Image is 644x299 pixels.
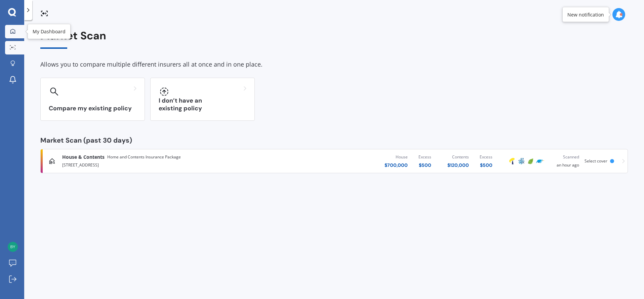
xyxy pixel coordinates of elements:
img: b8f312f88daf8fb7590b2be62e41f7db [8,242,18,252]
div: $ 500 [480,162,492,169]
a: House & ContentsHome and Contents Insurance Package[STREET_ADDRESS]House$700,000Excess$500Content... [40,149,628,173]
img: Trade Me Insurance [536,157,544,165]
div: Market Scan (past 30 days) [40,137,628,144]
div: My Dashboard [33,28,66,35]
div: an hour ago [550,154,579,169]
div: Allows you to compare multiple different insurers all at once and in one place. [40,60,628,70]
div: $ 120,000 [447,162,469,169]
div: New notification [567,11,604,18]
div: Scanned [550,154,579,160]
span: Select cover [585,158,607,164]
div: $ 700,000 [385,162,408,169]
img: Tower [508,157,516,165]
div: $ 500 [418,162,431,169]
img: AMP [517,157,525,165]
div: Contents [447,154,469,160]
div: Market Scan [40,30,628,49]
h3: Compare my existing policy [49,105,136,112]
h3: I don’t have an existing policy [159,97,246,112]
span: Home and Contents Insurance Package [107,154,181,160]
span: House & Contents [62,154,105,160]
div: House [385,154,408,160]
div: Excess [480,154,492,160]
div: Excess [418,154,431,160]
div: [STREET_ADDRESS] [62,160,273,169]
img: Initio [527,157,535,165]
